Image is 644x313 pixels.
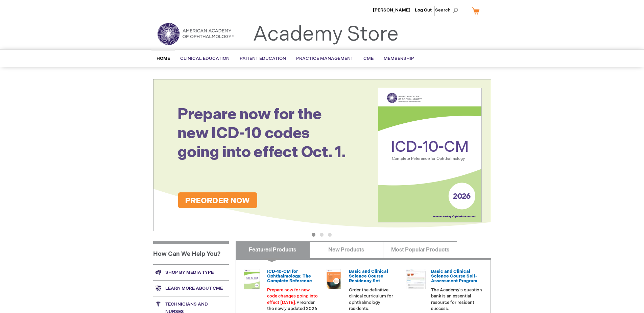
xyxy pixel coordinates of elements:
[349,287,400,312] p: Order the definitive clinical curriculum for ophthalmology residents.
[296,56,353,61] span: Practice Management
[320,233,324,237] button: 2 of 3
[384,56,414,61] span: Membership
[253,22,399,47] a: Academy Store
[349,269,388,284] a: Basic and Clinical Science Course Residency Set
[312,233,315,237] button: 1 of 3
[309,241,383,258] a: New Products
[415,7,432,13] a: Log Out
[267,269,312,284] a: ICD-10-CM for Ophthalmology: The Complete Reference
[236,241,310,258] a: Featured Products
[431,269,477,284] a: Basic and Clinical Science Course Self-Assessment Program
[406,269,426,289] img: bcscself_20.jpg
[267,287,318,305] font: Prepare now for new code changes going into effect [DATE].
[242,269,262,289] img: 0120008u_42.png
[324,269,344,289] img: 02850963u_47.png
[240,56,286,61] span: Patient Education
[383,241,457,258] a: Most Popular Products
[180,56,230,61] span: Clinical Education
[431,287,482,312] p: The Academy's question bank is an essential resource for resident success.
[153,280,229,296] a: Learn more about CME
[363,56,374,61] span: CME
[157,56,170,61] span: Home
[328,233,332,237] button: 3 of 3
[153,264,229,280] a: Shop by media type
[435,3,461,17] span: Search
[373,7,410,13] a: [PERSON_NAME]
[153,241,229,264] h1: How Can We Help You?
